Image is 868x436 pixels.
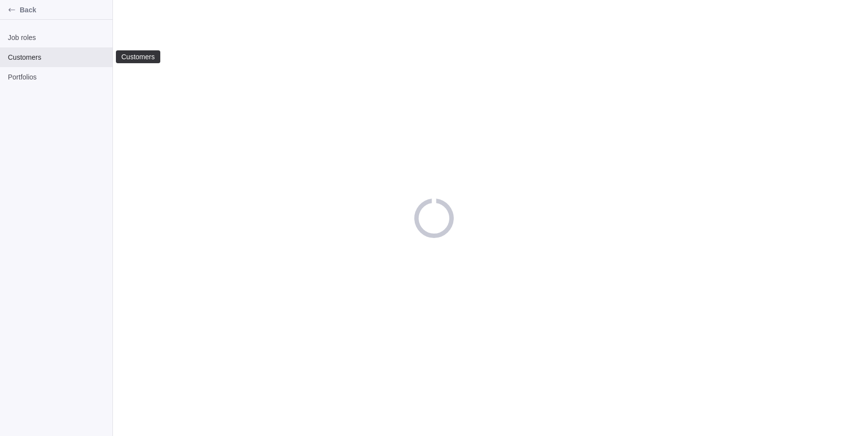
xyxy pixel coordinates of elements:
[8,33,105,42] span: Job roles
[20,5,108,15] span: Back
[8,72,105,82] span: Portfolios
[8,52,105,62] span: Customers
[414,198,454,238] div: loading
[120,53,156,61] div: Customers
